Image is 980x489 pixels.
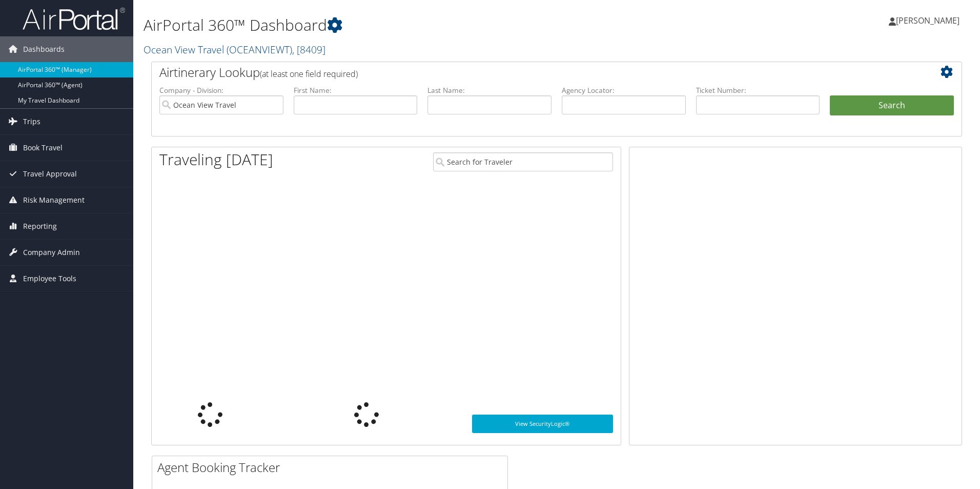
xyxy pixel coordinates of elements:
[159,149,273,170] h1: Traveling [DATE]
[23,135,63,161] span: Book Travel
[292,43,325,56] span: , [ 8409 ]
[23,36,65,62] span: Dashboards
[23,266,76,291] span: Employee Tools
[472,415,613,433] a: View SecurityLogic®
[896,15,959,26] span: [PERSON_NAME]
[433,152,613,171] input: Search for Traveler
[294,85,418,95] label: First Name:
[427,85,552,95] label: Last Name:
[562,85,686,95] label: Agency Locator:
[157,459,507,476] h2: Agent Booking Tracker
[23,7,125,31] img: airportal-logo.png
[830,95,954,116] button: Search
[23,240,80,265] span: Company Admin
[159,85,283,95] label: Company - Division:
[23,109,40,134] span: Trips
[23,161,77,187] span: Travel Approval
[227,43,292,56] span: ( OCEANVIEWT )
[23,213,57,239] span: Reporting
[696,85,820,95] label: Ticket Number:
[889,5,970,36] a: [PERSON_NAME]
[144,14,695,36] h1: AirPortal 360™ Dashboard
[159,64,886,81] h2: Airtinerary Lookup
[144,43,325,56] a: Ocean View Travel
[23,187,85,213] span: Risk Management
[260,68,358,80] span: (at least one field required)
